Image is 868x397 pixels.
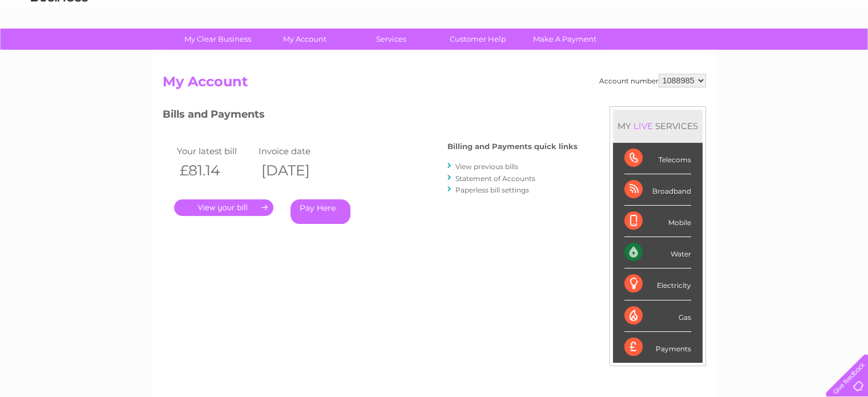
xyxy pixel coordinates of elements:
[830,49,857,57] a: Log out
[455,162,518,171] a: View previous bills
[256,143,338,159] td: Invoice date
[667,49,689,57] a: Water
[631,121,655,131] div: LIVE
[613,110,703,142] div: MY SERVICES
[624,268,691,300] div: Electricity
[455,174,535,183] a: Statement of Accounts
[599,74,706,87] div: Account number
[624,300,691,332] div: Gas
[431,29,525,50] a: Customer Help
[624,332,691,363] div: Payments
[624,174,691,206] div: Broadband
[769,49,785,57] a: Blog
[696,49,721,57] a: Energy
[30,30,88,65] img: logo.png
[728,49,762,57] a: Telecoms
[447,142,578,151] h4: Billing and Payments quick links
[171,29,265,50] a: My Clear Business
[163,106,578,126] h3: Bills and Payments
[290,199,350,224] a: Pay Here
[257,29,352,50] a: My Account
[792,49,820,57] a: Contact
[163,74,706,95] h2: My Account
[165,6,704,55] div: Clear Business is a trading name of Verastar Limited (registered in [GEOGRAPHIC_DATA] No. 3667643...
[455,186,529,194] a: Paperless bill settings
[624,206,691,237] div: Mobile
[174,199,273,216] a: .
[174,143,256,159] td: Your latest bill
[518,29,612,50] a: Make A Payment
[653,6,732,20] a: 0333 014 3131
[174,159,256,182] th: £81.14
[624,143,691,174] div: Telecoms
[344,29,438,50] a: Services
[256,159,338,182] th: [DATE]
[624,237,691,268] div: Water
